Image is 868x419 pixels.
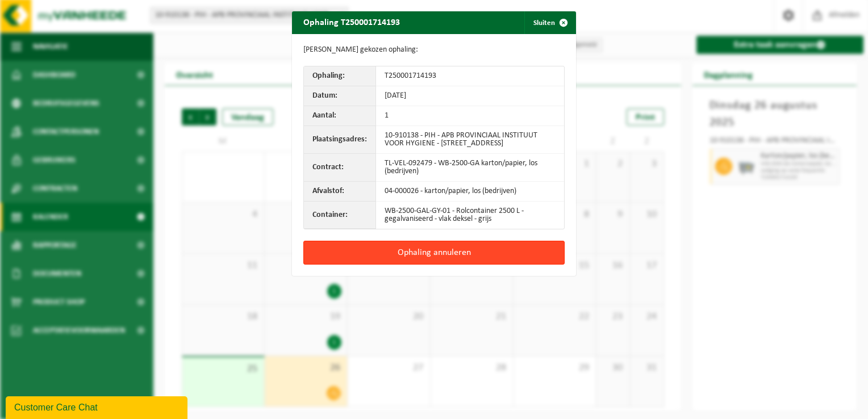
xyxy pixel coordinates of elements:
td: TL-VEL-092479 - WB-2500-GA karton/papier, los (bedrijven) [376,154,564,182]
button: Sluiten [524,11,575,34]
th: Aantal: [304,106,376,126]
th: Contract: [304,154,376,182]
td: T250001714193 [376,66,564,86]
td: 04-000026 - karton/papier, los (bedrijven) [376,182,564,202]
iframe: chat widget [6,394,190,419]
button: Ophaling annuleren [303,241,565,265]
td: 1 [376,106,564,126]
th: Ophaling: [304,66,376,86]
p: [PERSON_NAME] gekozen ophaling: [303,45,565,55]
td: [DATE] [376,86,564,106]
th: Datum: [304,86,376,106]
h2: Ophaling T250001714193 [292,11,411,33]
th: Plaatsingsadres: [304,126,376,154]
th: Container: [304,202,376,229]
th: Afvalstof: [304,182,376,202]
td: WB-2500-GAL-GY-01 - Rolcontainer 2500 L - gegalvaniseerd - vlak deksel - grijs [376,202,564,229]
td: 10-910138 - PIH - APB PROVINCIAAL INSTITUUT VOOR HYGIENE - [STREET_ADDRESS] [376,126,564,154]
